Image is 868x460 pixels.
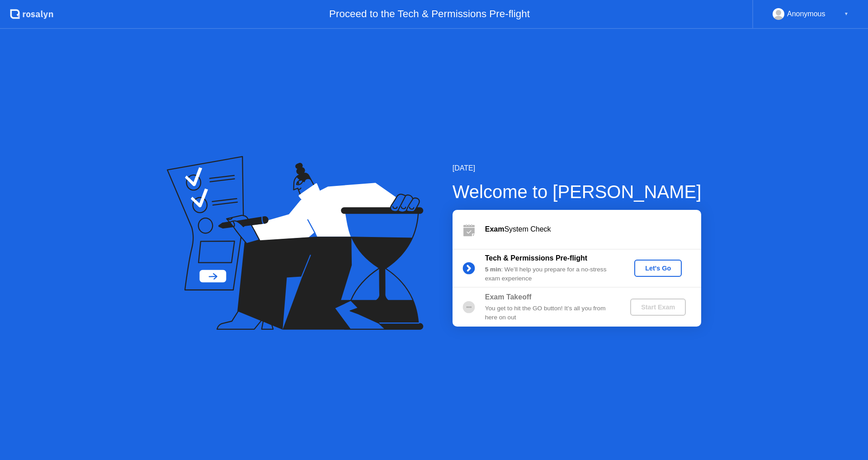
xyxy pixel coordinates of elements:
div: Let's Go [638,265,678,272]
b: 5 min [485,266,501,273]
div: You get to hit the GO button! It’s all you from here on out [485,304,615,322]
div: [DATE] [453,163,702,174]
div: Anonymous [787,8,826,20]
div: : We’ll help you prepare for a no-stress exam experience [485,265,615,284]
button: Let's Go [634,260,682,277]
b: Exam Takeoff [485,293,532,301]
div: ▼ [844,8,849,20]
b: Tech & Permissions Pre-flight [485,254,587,262]
button: Start Exam [630,299,686,316]
div: Welcome to [PERSON_NAME] [453,178,702,205]
div: Start Exam [634,304,682,311]
b: Exam [485,225,505,233]
div: System Check [485,224,701,235]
